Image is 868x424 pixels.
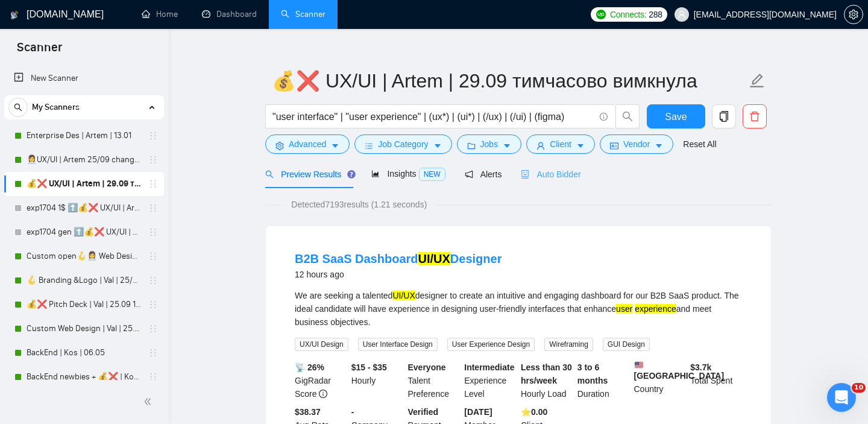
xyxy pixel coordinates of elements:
a: 💰❌ UX/UI | Artem | 29.09 тимчасово вимкнула [27,172,141,196]
span: delete [743,111,766,122]
span: Detected 7193 results (1.21 seconds) [283,198,435,211]
span: Auto Bidder [521,169,580,179]
b: Everyone [408,362,446,372]
b: Verified [408,407,439,417]
b: Less than 30 hrs/week [521,362,572,385]
button: Save [647,104,705,128]
button: barsJob Categorycaret-down [354,134,451,154]
a: BackEnd newbies + 💰❌ | Kos | 06.05 [27,365,141,389]
span: caret-down [576,141,585,150]
span: double-left [143,396,156,408]
button: settingAdvancedcaret-down [265,134,350,154]
span: My Scanners [32,95,80,119]
span: Advanced [289,138,326,151]
span: holder [148,179,158,189]
a: 👩‍💼UX/UI | Artem 25/09 changed start [27,148,141,172]
div: 12 hours ago [295,267,502,282]
a: searchScanner [281,9,325,19]
span: 10 [852,383,866,393]
img: logo [10,5,19,25]
b: - [351,407,354,417]
span: holder [148,276,158,285]
a: Custom Web Design | Val | 25.09 filters changed [27,317,141,341]
button: search [8,98,28,117]
span: holder [148,300,158,309]
img: 🇺🇸 [635,361,643,369]
button: setting [844,5,863,24]
iframe: Intercom live chat [827,383,856,412]
input: Scanner name... [272,66,747,96]
a: BackEnd | Kos | 06.05 [27,341,141,365]
span: Insights [371,169,445,179]
a: Custom open🪝👩‍💼 Web Design | Artem25/09 other start [27,244,141,268]
span: Alerts [465,169,502,179]
span: Jobs [480,138,498,151]
span: holder [148,324,158,334]
span: User Experience Design [447,338,535,351]
span: caret-down [655,141,663,150]
span: holder [148,252,158,261]
span: holder [148,203,158,213]
div: Duration [575,361,632,400]
span: notification [465,170,473,179]
div: Total Spent [688,361,744,400]
span: user [536,141,545,150]
span: Save [665,109,687,124]
b: [DATE] [464,407,492,417]
span: holder [148,372,158,382]
span: holder [148,131,158,141]
span: user [678,10,686,19]
button: folderJobscaret-down [457,134,522,154]
span: holder [148,227,158,237]
span: area-chart [371,169,380,178]
span: Vendor [623,138,650,151]
div: Hourly [349,361,406,400]
span: caret-down [503,141,511,150]
div: Country [632,361,688,400]
span: bars [365,141,373,150]
div: We are seeking a talented designer to create an intuitive and engaging dashboard for our B2B SaaS... [295,289,742,329]
a: New Scanner [14,66,154,90]
span: robot [521,170,529,179]
span: Wireframing [544,338,593,351]
button: userClientcaret-down [526,134,595,154]
a: 🪝 Branding &Logo | Val | 25/09 added other start [27,268,141,293]
span: idcard [610,141,618,150]
b: 📡 26% [295,362,324,372]
li: New Scanner [4,66,164,90]
div: Hourly Load [518,361,575,400]
div: Talent Preference [406,361,462,400]
a: setting [844,10,863,19]
span: Job Category [378,138,428,151]
a: B2B SaaS DashboardUI/UXDesigner [295,252,502,265]
div: Experience Level [462,361,518,400]
input: Search Freelance Jobs... [272,109,594,124]
span: holder [148,155,158,165]
span: caret-down [331,141,339,150]
span: info-circle [600,113,608,121]
a: exp1704 gen ⬆️💰❌ UX/UI | Artem [27,220,141,244]
span: setting [844,10,863,19]
b: Intermediate [464,362,514,372]
a: 💰❌ Pitch Deck | Val | 25.09 16% view [27,293,141,317]
a: Reset All [683,138,716,151]
a: dashboardDashboard [202,9,257,19]
span: Connects: [610,8,646,21]
span: search [9,103,27,112]
mark: UI/UX [418,252,450,265]
span: 288 [649,8,662,21]
div: GigRadar Score [292,361,349,400]
div: Tooltip anchor [346,169,357,180]
span: Scanner [7,39,72,64]
span: caret-down [433,141,442,150]
span: holder [148,348,158,358]
mark: user [616,304,632,314]
b: $ 3.7k [690,362,711,372]
a: Enterprise Des | Artem | 13.01 [27,124,141,148]
span: search [616,111,639,122]
span: setting [275,141,284,150]
b: [GEOGRAPHIC_DATA] [634,361,725,381]
span: User Interface Design [358,338,438,351]
b: $38.37 [295,407,321,417]
b: $15 - $35 [351,362,387,372]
